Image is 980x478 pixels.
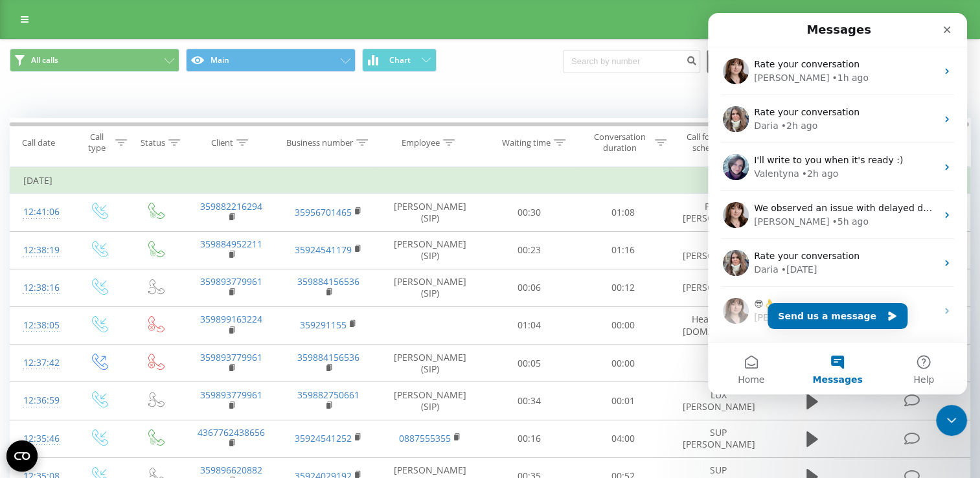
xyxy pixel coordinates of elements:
a: 359291155 [300,319,347,331]
td: [PERSON_NAME] (SIP) [378,194,483,231]
div: • [DATE] [73,250,109,264]
a: 359899163224 [200,313,262,325]
td: [PERSON_NAME] [670,269,767,306]
span: Chart [389,56,411,65]
td: 00:01 [576,382,670,420]
td: [PERSON_NAME] (SIP) [378,345,483,382]
button: Export [707,50,777,73]
span: Head Office/ [DOMAIN_NAME]... [683,313,765,337]
img: Profile image for Olga [15,285,41,311]
a: 359893779961 [200,351,262,363]
button: All calls [10,49,179,72]
a: 359884156536 [297,275,359,288]
div: 12:38:16 [23,275,57,301]
td: SUP [PERSON_NAME] [670,231,767,269]
span: Messages [104,362,154,371]
a: 359896620882 [200,464,262,476]
span: Help [205,362,226,371]
div: • 5h ago [124,202,161,216]
a: 4367762438656 [198,426,265,438]
td: [PERSON_NAME] (SIP) [378,382,483,420]
iframe: Intercom live chat [936,405,967,436]
td: 00:00 [576,345,670,382]
a: 0887555355 [399,432,451,444]
a: 359882750661 [297,389,359,401]
div: 12:41:06 [23,199,57,225]
img: Profile image for Daria [15,237,41,263]
span: All calls [31,55,58,65]
span: 😎👌 [46,286,67,296]
a: 35956701465 [295,206,352,218]
a: 359882216294 [200,200,262,212]
td: 00:23 [483,231,576,269]
div: Call forwarding scheme title [681,131,749,154]
button: Messages [86,330,172,381]
div: Conversation duration [587,131,652,154]
div: Business number [286,137,353,148]
div: 12:38:05 [23,313,57,338]
div: Status [141,137,165,148]
td: [PERSON_NAME] (SIP) [378,231,483,269]
td: [PERSON_NAME] (SIP) [378,269,483,306]
td: 01:16 [576,231,670,269]
button: Chart [362,49,437,72]
span: Rate your conversation [46,238,152,248]
a: 359884952211 [200,238,262,250]
td: 00:05 [483,345,576,382]
a: 359893779961 [200,389,262,401]
a: 35924541179 [295,244,352,256]
div: Employee [402,137,440,148]
div: Daria [46,250,71,264]
input: Search by number [563,50,700,73]
div: 12:35:46 [23,426,57,451]
td: 00:16 [483,420,576,457]
td: 01:04 [483,306,576,344]
a: 359893779961 [200,275,262,288]
button: Open CMP widget [6,440,38,472]
iframe: Intercom live chat [708,13,967,394]
button: Help [173,330,259,381]
td: 04:00 [576,420,670,457]
div: Call date [22,137,55,148]
td: 00:00 [576,306,670,344]
span: We observed an issue with delayed data delivery to external systems, but the hosting provider has... [46,190,944,200]
td: LUX [PERSON_NAME] [670,382,767,420]
td: 00:34 [483,382,576,420]
td: 00:30 [483,194,576,231]
button: Send us a message [60,290,199,316]
td: 00:06 [483,269,576,306]
button: Main [186,49,356,72]
div: [PERSON_NAME] [46,298,121,312]
div: 12:36:59 [23,388,57,413]
div: 12:37:42 [23,350,57,376]
span: Home [30,362,56,371]
div: 12:38:19 [23,238,57,263]
a: 35924541252 [295,432,352,444]
td: [DATE] [10,168,970,194]
div: [PERSON_NAME] [46,202,121,216]
td: SUP [PERSON_NAME] [670,420,767,457]
td: 00:12 [576,269,670,306]
a: 359884156536 [297,351,359,363]
div: Call type [82,131,112,154]
td: Portal: [PERSON_NAME] [670,194,767,231]
td: 01:08 [576,194,670,231]
div: Client [211,137,233,148]
div: Waiting time [502,137,551,148]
